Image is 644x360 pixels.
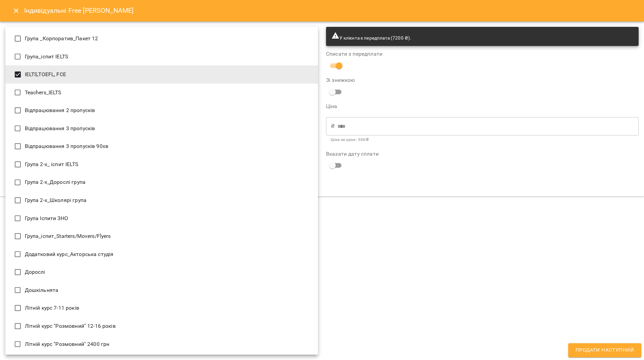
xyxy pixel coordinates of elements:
li: Відпрацювання 3 пропусків 90хв [5,137,318,155]
li: Teachers_IELTS [5,84,318,102]
li: Дорослі [5,263,318,281]
li: Група_іспит IELTS [5,48,318,66]
li: Відпрацювання 2 пропусків [5,101,318,119]
li: Літній курс "Розмовний" 12-16 років [5,317,318,335]
li: Група 2-х_Школярі група [5,191,318,209]
li: Група_іспит_Starters/Movers/Flyers [5,227,318,245]
li: Група Іспити ЗНО [5,209,318,227]
li: Відпрацювання 3 пропусків [5,119,318,138]
li: Літній курс 7-11 років [5,299,318,317]
li: Дошкільнята [5,281,318,299]
li: Літній курс "Розмовний" 2400 грн [5,335,318,353]
li: Група _Корпоратив_Пакет 12 [5,30,318,48]
li: Група 2-х_ іспит IELTS [5,155,318,173]
li: IELTS,TOEFL, FCE [5,65,318,84]
li: Група 2-х_Дорослі група [5,173,318,192]
li: Додатковий курс_Акторська студія [5,245,318,263]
